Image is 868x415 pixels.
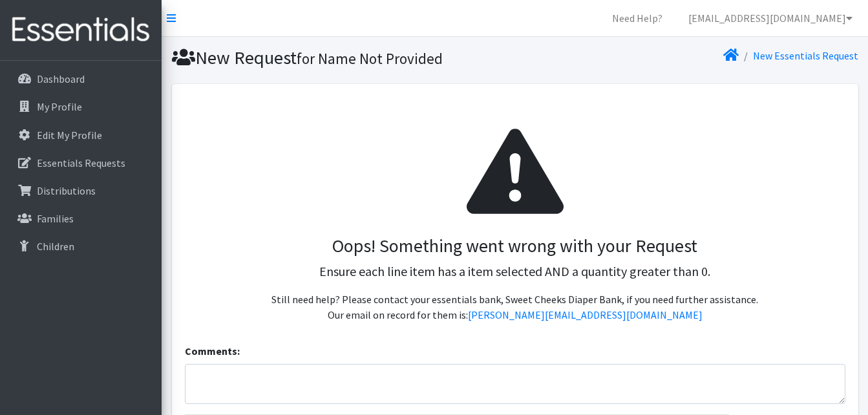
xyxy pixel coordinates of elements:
a: Essentials Requests [5,150,156,176]
p: Essentials Requests [37,156,125,169]
p: Edit My Profile [37,129,102,142]
a: Families [5,206,156,231]
p: Ensure each line item has a item selected AND a quantity greater than 0. [195,262,835,281]
a: Distributions [5,178,156,204]
a: Children [5,233,156,259]
p: Distributions [37,184,96,197]
a: My Profile [5,94,156,120]
a: Edit My Profile [5,122,156,148]
a: Dashboard [5,66,156,92]
p: My Profile [37,100,82,113]
a: [PERSON_NAME][EMAIL_ADDRESS][DOMAIN_NAME] [468,308,703,321]
small: for Name Not Provided [297,49,443,68]
p: Children [37,240,74,253]
p: Dashboard [37,72,85,85]
h3: Oops! Something went wrong with your Request [195,235,835,257]
a: Need Help? [602,5,673,31]
h1: New Request [172,47,511,69]
a: New Essentials Request [753,49,858,62]
img: HumanEssentials [5,8,156,52]
p: Families [37,212,74,225]
a: [EMAIL_ADDRESS][DOMAIN_NAME] [678,5,863,31]
p: Still need help? Please contact your essentials bank, Sweet Cheeks Diaper Bank, if you need furth... [195,292,835,323]
label: Comments: [185,343,240,359]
